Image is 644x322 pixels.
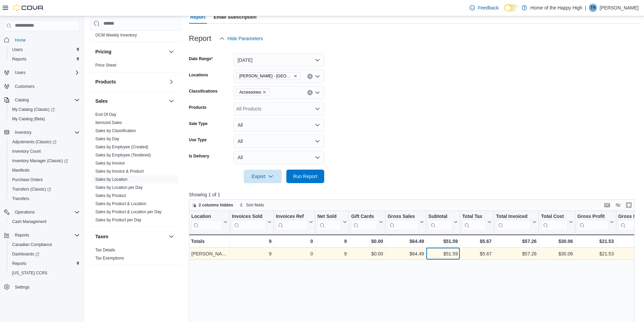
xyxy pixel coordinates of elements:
span: End Of Day [95,112,116,117]
button: Home [1,35,82,45]
label: Products [189,105,207,110]
span: Cash Management [12,219,46,224]
button: [US_STATE] CCRS [7,268,82,278]
span: Home [15,38,26,43]
a: Dashboards [9,250,42,258]
a: Feedback [467,1,501,15]
div: Net Sold [317,213,341,230]
div: Total Invoiced [496,213,531,220]
div: Location [191,213,222,230]
span: Sales by Product [95,193,126,198]
div: Gross Profit [577,213,609,230]
span: Sales by Product per Day [95,217,141,223]
span: Accessories [239,89,261,96]
div: Net Sold [317,213,341,220]
button: Pricing [167,48,175,56]
a: Adjustments (Classic) [9,138,59,146]
div: $0.00 [351,250,383,258]
div: Gross Sales [387,213,419,220]
span: Inventory Count [12,149,41,154]
span: Customers [12,82,80,91]
span: Manifests [12,168,29,173]
input: Dark Mode [504,4,518,11]
button: Open list of options [315,106,320,112]
a: Transfers [9,195,32,203]
div: $5.67 [462,250,492,258]
div: Total Tax [462,213,486,220]
span: Feedback [478,4,498,11]
div: Location [191,213,222,220]
button: Display options [614,201,622,209]
div: $51.59 [428,237,458,245]
div: Total Invoiced [496,213,531,230]
nav: Complex example [4,32,80,309]
div: Tayler Ross [589,4,597,12]
span: Customers [15,84,34,89]
a: Sales by Invoice [95,161,125,166]
button: Catalog [1,95,82,105]
button: Invoices Ref [276,213,313,230]
a: Sales by Employee (Created) [95,145,148,149]
span: My Catalog (Classic) [12,107,55,112]
span: Tax Exemptions [95,255,124,261]
button: All [234,151,324,164]
label: Sale Type [189,121,208,126]
span: Hide Parameters [228,35,263,42]
a: Adjustments (Classic) [7,137,82,147]
button: Sales [95,98,166,104]
span: Settings [15,284,29,290]
button: Gift Cards [351,213,383,230]
p: Home of the Happy High [530,4,582,12]
button: Customers [1,81,82,91]
button: Clear input [307,74,313,79]
div: Sales [90,110,181,227]
button: Catalog [12,96,31,104]
div: Invoices Sold [232,213,266,220]
button: Gross Sales [387,213,424,230]
label: Use Type [189,137,207,143]
button: Reports [7,54,82,64]
a: Reports [9,55,29,63]
div: $21.53 [577,237,614,245]
p: | [585,4,586,12]
span: Itemized Sales [95,120,122,125]
button: Gross Profit [577,213,614,230]
button: Settings [1,282,82,292]
a: [US_STATE] CCRS [9,269,50,277]
div: Invoices Ref [276,213,307,220]
a: Dashboards [7,249,82,259]
a: My Catalog (Classic) [9,105,57,114]
div: Totals [191,237,228,245]
button: Reports [7,259,82,268]
button: Export [244,170,282,183]
a: Users [9,46,25,54]
div: Total Cost [541,213,567,220]
span: Reports [12,231,80,239]
button: All [234,134,324,148]
button: Subtotal [428,213,458,230]
button: Products [167,78,175,86]
button: Users [7,45,82,54]
span: Run Report [293,173,317,180]
a: OCM Weekly Inventory [95,33,137,38]
button: 2 columns hidden [189,201,236,209]
span: Canadian Compliance [9,241,80,249]
button: Clear input [307,90,313,95]
span: Sort fields [246,202,264,208]
div: $30.06 [541,250,573,258]
span: Dashboards [9,250,80,258]
span: Report [190,10,206,24]
h3: Pricing [95,48,111,55]
span: Transfers (Classic) [9,185,80,193]
span: Users [12,69,80,77]
a: Inventory Manager (Classic) [9,157,71,165]
div: Gift Card Sales [351,213,378,230]
div: $64.49 [387,250,424,258]
div: Gift Cards [351,213,378,220]
label: Is Delivery [189,153,209,159]
button: Remove Accessories from selection in this group [262,90,266,94]
span: Reports [9,259,80,268]
a: Inventory Manager (Classic) [7,156,82,166]
a: Tax Details [95,248,115,252]
div: 9 [232,237,271,245]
